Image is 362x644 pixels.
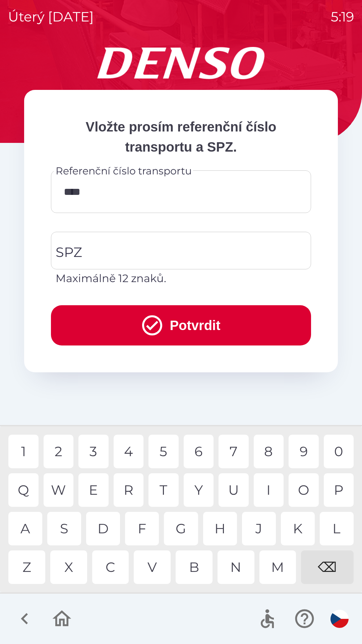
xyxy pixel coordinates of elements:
[330,610,349,628] img: cs flag
[56,270,306,286] p: Maximálně 12 znaků.
[51,117,311,157] p: Vložte prosím referenční číslo transportu a SPZ.
[51,305,311,345] button: Potvrdit
[331,7,354,27] p: 5:19
[8,7,94,27] p: úterý [DATE]
[56,164,192,178] label: Referenční číslo transportu
[24,47,338,79] img: Logo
